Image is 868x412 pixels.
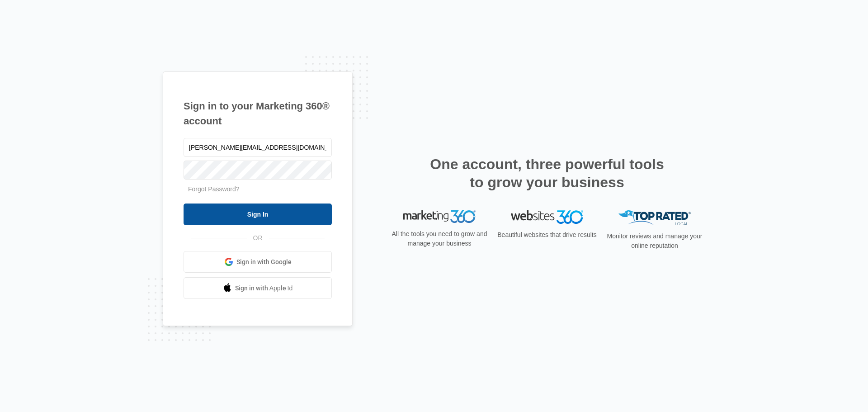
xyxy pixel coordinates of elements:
img: Top Rated Local [618,210,691,225]
h2: One account, three powerful tools to grow your business [427,155,667,191]
img: Websites 360 [511,210,583,223]
span: Sign in with Apple Id [235,284,293,293]
a: Forgot Password? [188,185,240,193]
p: All the tools you need to grow and manage your business [389,229,490,248]
span: OR [247,233,269,243]
a: Sign in with Apple Id [184,277,332,299]
span: Sign in with Google [236,257,292,267]
a: Sign in with Google [184,251,332,273]
img: Marketing 360 [403,210,476,223]
input: Sign In [184,204,332,225]
input: Email [184,138,332,157]
p: Beautiful websites that drive results [496,230,598,240]
h1: Sign in to your Marketing 360® account [184,99,332,128]
p: Monitor reviews and manage your online reputation [604,232,705,251]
